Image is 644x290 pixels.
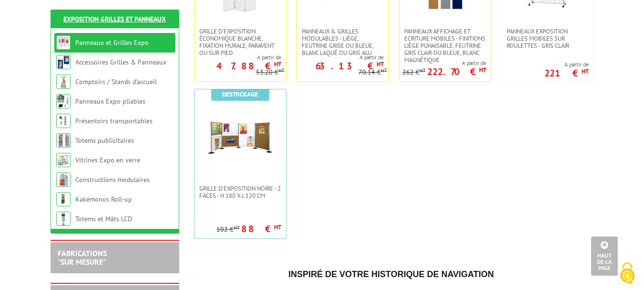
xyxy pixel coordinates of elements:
[402,59,486,67] span: A partir de
[297,54,384,61] span: A partir de
[56,55,71,69] img: Accessoires Grilles & Panneaux
[479,66,486,74] sup: HT
[544,61,589,68] span: A partir de
[288,269,494,279] span: Inspiré de votre historique de navigation
[278,67,285,74] sup: HT
[75,77,157,86] a: Comptoirs / Stands d'accueil
[75,175,150,184] a: Constructions modulaires
[316,63,384,69] p: 63.13 €
[199,28,281,56] span: Grille d'exposition économique blanche, fixation murale, paravent ou sur pied
[194,185,286,199] a: Grille d'exposition noire - 2 faces - H 180 x L 120 cm
[582,67,589,75] sup: HT
[216,226,240,233] p: 102 €
[234,224,240,231] sup: HT
[75,215,132,223] a: Totems et Mâts LCD
[75,58,166,66] a: Accessoires Grilles & Panneaux
[377,60,384,68] sup: HT
[402,69,426,76] p: 262 €
[75,117,153,125] a: Présentoirs transportables
[56,75,71,89] img: Comptoirs / Stands d'accueil
[241,226,281,232] p: 88 €
[56,153,71,167] img: Vitrines Expo en verre
[297,28,388,56] a: Panneaux & Grilles modulables - liège, feutrine grise ou bleue, blanc laqué ou gris alu
[256,69,285,76] p: 53.20 €
[222,90,258,98] b: Destockage
[63,15,166,23] a: Exposition Grilles et Panneaux
[427,69,486,75] p: 222.70 €
[194,28,286,56] a: Grille d'exposition économique blanche, fixation murale, paravent ou sur pied
[58,248,107,267] a: FABRICATIONS"Sur Mesure"
[216,63,281,69] p: 47.88 €
[56,192,71,206] img: Kakémonos Roll-up
[56,212,71,226] img: Totems et Mâts LCD
[194,54,281,61] span: A partir de
[75,156,140,164] a: Vitrines Expo en verre
[358,69,387,76] p: 70.14 €
[615,261,639,285] img: Cookies (fenêtre modale)
[611,258,644,290] button: Cookies (fenêtre modale)
[75,195,132,204] a: Kakémonos Roll-up
[56,35,71,50] img: Panneaux et Grilles Expo
[507,28,589,49] span: Panneaux Exposition Grilles mobiles sur roulettes - gris clair
[56,172,71,187] img: Constructions modulaires
[75,38,149,47] a: Panneaux et Grilles Expo
[381,67,387,74] sup: HT
[75,136,134,145] a: Totems publicitaires
[56,114,71,128] img: Présentoirs transportables
[419,67,426,74] sup: HT
[544,70,589,76] p: 221 €
[399,28,491,64] a: Panneaux Affichage et Ecriture Mobiles - finitions liège punaisable, feutrine gris clair ou bleue...
[274,223,281,231] sup: HT
[207,104,274,171] img: Grille d'exposition noire - 2 faces - H 180 x L 120 cm
[302,28,384,56] span: Panneaux & Grilles modulables - liège, feutrine grise ou bleue, blanc laqué ou gris alu
[502,28,593,49] a: Panneaux Exposition Grilles mobiles sur roulettes - gris clair
[199,185,281,199] span: Grille d'exposition noire - 2 faces - H 180 x L 120 cm
[56,94,71,108] img: Panneaux Expo pliables
[56,133,71,148] img: Totems publicitaires
[75,97,145,106] a: Panneaux Expo pliables
[591,236,618,276] a: Haut de la page
[404,28,486,64] span: Panneaux Affichage et Ecriture Mobiles - finitions liège punaisable, feutrine gris clair ou bleue...
[274,60,281,68] sup: HT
